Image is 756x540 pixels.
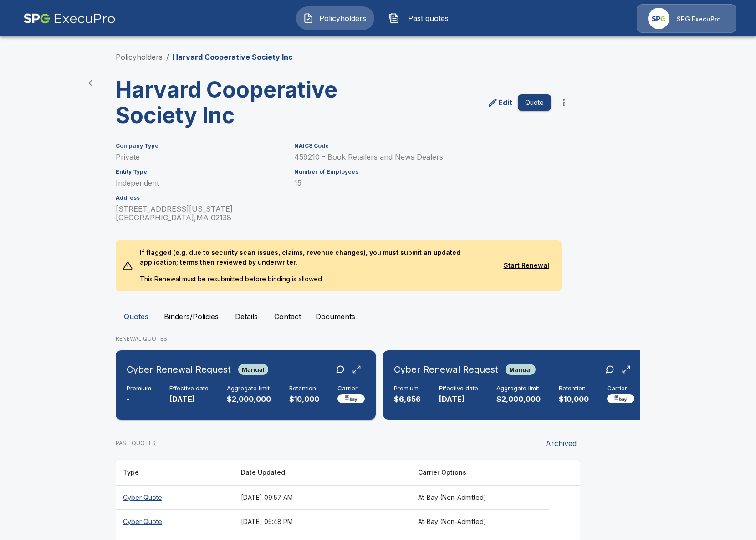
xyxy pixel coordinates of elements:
[555,93,573,112] button: more
[439,385,478,392] h6: Effective date
[127,362,231,377] h6: Cyber Renewal Request
[169,385,209,392] h6: Effective date
[116,306,640,327] div: policyholder tabs
[116,52,293,62] nav: breadcrumb
[116,169,283,175] h6: Entity Type
[607,385,634,392] h6: Carrier
[116,485,234,509] th: Cyber Quote
[294,179,551,187] p: 15
[289,394,319,405] p: $10,000
[506,366,536,373] span: Manual
[116,143,283,149] h6: Company Type
[411,509,549,534] th: At-Bay (Non-Admitted)
[116,460,234,486] th: Type
[127,385,151,392] h6: Premium
[518,94,551,111] button: Quote
[294,143,551,149] h6: NAICS Code
[303,13,314,24] img: Policyholders Icon
[411,485,549,509] th: At-Bay (Non-Admitted)
[394,362,498,377] h6: Cyber Renewal Request
[116,306,157,327] button: Quotes
[234,460,411,486] th: Date Updated
[133,274,498,291] p: This Renewal must be resubmitted before binding is allowed
[226,306,267,327] button: Details
[234,509,411,534] th: [DATE] 05:48 PM
[83,74,101,92] a: back
[337,385,365,392] h6: Carrier
[485,95,514,110] a: edit
[227,394,271,405] p: $2,000,000
[382,6,460,30] button: Past quotes IconPast quotes
[116,153,283,161] p: Private
[166,52,169,62] li: /
[157,306,226,327] button: Binders/Policies
[127,394,151,405] p: -
[388,13,399,24] img: Past quotes Icon
[498,97,512,108] p: Edit
[308,306,363,327] button: Documents
[294,153,551,161] p: 459210 - Book Retailers and News Dealers
[23,4,116,33] img: AA Logo
[173,52,293,62] p: Harvard Cooperative Society Inc
[169,394,209,405] p: [DATE]
[116,77,341,128] h3: Harvard Cooperative Society Inc
[411,460,549,486] th: Carrier Options
[648,8,669,29] img: Agency Icon
[559,385,589,392] h6: Retention
[238,366,268,373] span: Manual
[116,52,163,62] a: Policyholders
[496,394,541,405] p: $2,000,000
[607,394,634,403] img: Carrier
[677,15,721,24] p: SPG ExecuPro
[289,385,319,392] h6: Retention
[403,13,453,24] span: Past quotes
[542,434,580,452] button: Archived
[559,394,589,405] p: $10,000
[116,335,640,343] p: RENEWAL QUOTES
[116,509,234,534] th: Cyber Quote
[394,385,421,392] h6: Premium
[498,257,554,274] button: Start Renewal
[116,179,283,187] p: Independent
[637,4,736,33] a: Agency IconSPG ExecuPro
[267,306,308,327] button: Contact
[337,394,365,403] img: Carrier
[394,394,421,405] p: $6,656
[496,385,541,392] h6: Aggregate limit
[294,169,551,175] h6: Number of Employees
[116,195,283,201] h6: Address
[227,385,271,392] h6: Aggregate limit
[296,6,374,30] button: Policyholders IconPolicyholders
[439,394,478,405] p: [DATE]
[116,439,156,447] p: PAST QUOTES
[234,485,411,509] th: [DATE] 09:57 AM
[116,205,283,222] p: [STREET_ADDRESS][US_STATE] [GEOGRAPHIC_DATA] , MA 02138
[317,13,368,24] span: Policyholders
[133,240,498,274] p: If flagged (e.g. due to security scan issues, claims, revenue changes), you must submit an update...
